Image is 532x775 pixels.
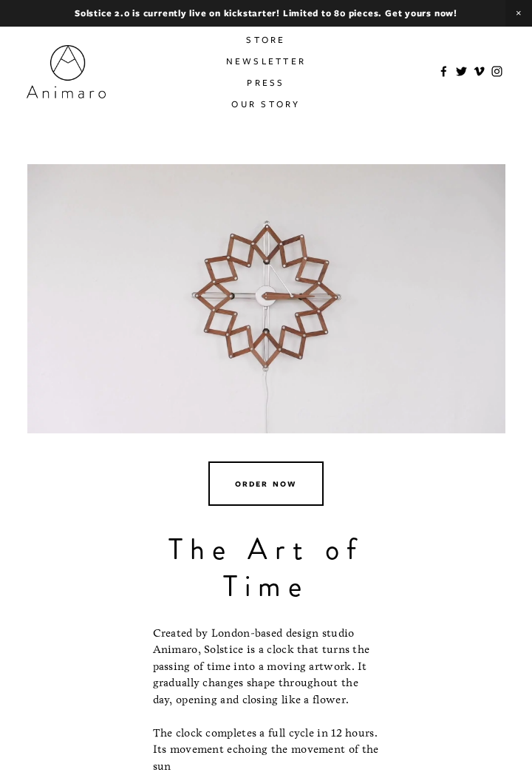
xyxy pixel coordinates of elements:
[246,29,285,50] a: Store
[226,50,307,72] a: Newsletter
[153,625,380,775] p: Created by London-based design studio Animaro, Solstice is a clock that turns the passing of time...
[153,531,380,605] h1: The Art of Time
[247,72,284,93] a: Press
[208,461,324,506] a: Order now
[27,45,106,98] img: Animaro
[231,93,300,115] a: Our Story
